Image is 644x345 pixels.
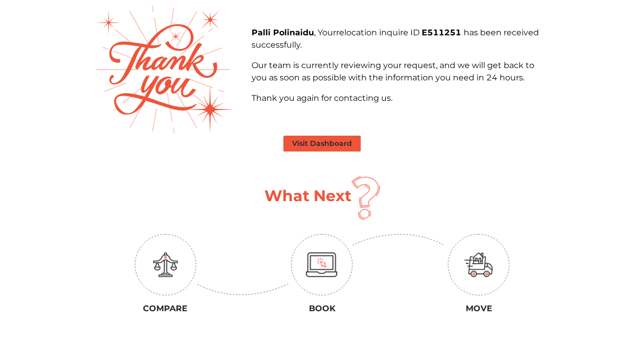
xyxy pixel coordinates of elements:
[448,234,509,295] img: circle
[464,252,493,277] img: move
[352,234,445,246] img: down
[283,136,361,152] button: Visit Dashboard
[252,304,393,313] h3: Book
[421,28,463,37] b: E511251
[251,59,549,84] p: Our team is currently reviewing your request, and we will get back to you as soon as possible wit...
[336,28,379,37] span: relocation
[351,176,380,220] img: question
[264,187,351,205] h1: What Next
[251,28,314,37] b: Palli Polinaidu
[96,6,234,133] img: thank-you
[306,252,338,277] img: monitor
[196,284,288,295] img: up
[291,234,352,295] img: circle
[408,304,549,313] h3: Move
[251,92,549,104] p: Thank you again for contacting us.
[135,234,196,295] img: circle
[251,27,549,51] p: , Your inquire ID has been received successfully.
[95,304,236,313] h3: Compare
[153,252,178,277] img: education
